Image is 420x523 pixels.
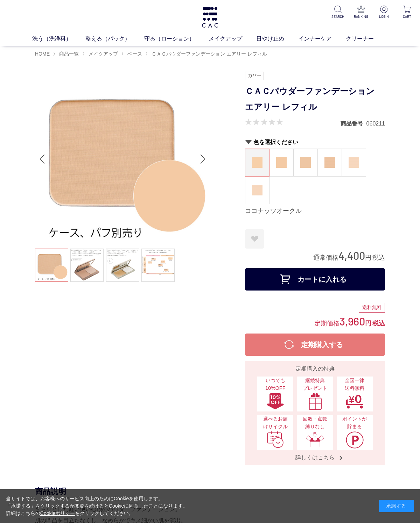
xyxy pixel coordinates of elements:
p: LOGIN [377,14,391,19]
img: 回数・点数縛りなし [306,431,324,449]
span: 円 [365,320,371,327]
button: カートに入れる [245,268,385,291]
a: CART [400,6,414,19]
a: 商品一覧 [58,51,79,57]
a: インナーケア [298,35,346,43]
a: アーモンドオークル [318,149,342,176]
a: メイクアップ [209,35,256,43]
a: 定期購入の特典 いつでも10%OFFいつでも10%OFF 継続特典プレゼント継続特典プレゼント 全国一律送料無料全国一律送料無料 選べるお届けサイクル選べるお届けサイクル 回数・点数縛りなし回数... [245,361,385,465]
img: 継続特典プレゼント [306,393,324,410]
div: 当サイトでは、お客様へのサービス向上のためにCookieを使用します。 「承諾する」をクリックするか閲覧を続けるとCookieに同意したことになります。 詳細はこちらの をクリックしてください。 [6,495,188,517]
p: SEARCH [330,14,345,19]
span: 回数・点数縛りなし [300,415,329,430]
h1: ＣＡＣパウダーファンデーション エアリー レフィル [245,84,385,115]
a: 整える（パック） [85,35,144,43]
dl: マカダミアオークル [269,149,294,177]
p: CART [400,14,414,19]
a: お気に入りに登録する [245,229,264,249]
dl: ピーチベージュ [245,176,269,204]
a: Cookieポリシー [40,510,75,516]
a: クリーナー [346,35,388,43]
img: ヘーゼルオークル [300,157,311,168]
dl: ピーチアイボリー [342,149,366,177]
img: マカダミアオークル [276,157,287,168]
dl: ヘーゼルオークル [293,149,318,177]
a: ＣＡＣパウダーファンデーション エアリー レフィル [150,51,267,57]
dd: 060211 [366,120,385,127]
img: ＣＡＣパウダーファンデーション エアリー レフィル マカダミアオークル [35,72,210,246]
div: 商品説明 [35,486,385,496]
span: 4,400 [338,249,365,262]
a: ピーチアイボリー [342,149,366,176]
img: カバー [245,72,264,80]
li: 〉 [121,51,144,57]
a: SEARCH [330,6,345,19]
p: RANKING [353,14,368,19]
a: ピーチベージュ [245,177,269,204]
img: ポイントが貯まる [345,431,364,449]
div: Next slide [196,145,210,173]
img: ピーチベージュ [252,185,262,195]
div: ココナッツオークル [245,207,385,215]
div: 送料無料 [359,303,385,313]
span: いつでも10%OFF [261,377,290,392]
span: 税込 [372,254,385,261]
span: 税込 [372,320,385,327]
a: LOGIN [377,6,391,19]
img: アーモンドオークル [324,157,335,168]
img: ピーチアイボリー [349,157,359,168]
a: メイクアップ [87,51,118,57]
button: 定期購入する [245,334,385,356]
h2: 色を選択ください [245,138,385,146]
span: 詳しくはこちら [288,454,342,461]
span: 円 [365,254,371,261]
span: 通常価格 [313,254,338,261]
a: マカダミアオークル [269,149,293,176]
a: ベース [126,51,142,57]
div: 承諾する [379,500,414,512]
span: 3,960 [339,315,365,328]
a: HOME [35,51,50,57]
li: 〉 [145,51,269,57]
a: 洗う（洗浄料） [32,35,85,43]
div: 定期購入の特典 [248,365,382,373]
span: 継続特典 プレゼント [300,377,329,392]
a: ヘーゼルオークル [294,149,317,176]
span: 定期価格 [314,319,339,327]
img: いつでも10%OFF [266,393,285,410]
li: 〉 [82,51,120,57]
span: 商品一覧 [59,51,79,57]
div: Previous slide [35,145,49,173]
img: 選べるお届けサイクル [266,431,285,449]
span: ベース [127,51,142,57]
span: ポイントが貯まる [340,415,369,430]
span: ＣＡＣパウダーファンデーション エアリー レフィル [152,51,267,57]
span: 全国一律 送料無料 [340,377,369,392]
dl: ココナッツオークル [245,149,269,177]
li: 〉 [53,51,80,57]
dl: アーモンドオークル [317,149,342,177]
img: ココナッツオークル [252,157,262,168]
a: 守る（ローション） [144,35,209,43]
dt: 商品番号 [341,120,366,127]
a: 日やけ止め [256,35,298,43]
img: 全国一律送料無料 [345,393,364,410]
img: logo [201,7,219,28]
span: 選べるお届けサイクル [261,415,290,430]
span: メイクアップ [89,51,118,57]
a: RANKING [353,6,368,19]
